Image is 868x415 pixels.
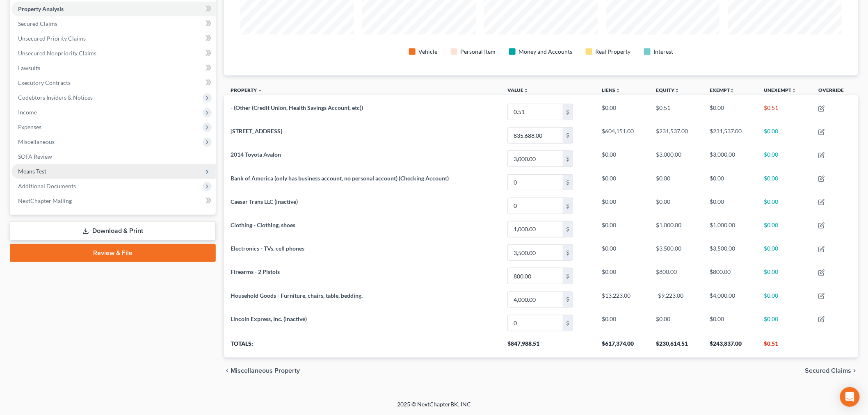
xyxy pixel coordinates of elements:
[224,367,231,374] i: chevron_left
[649,335,704,358] th: $230,614.51
[18,79,71,86] span: Executory Contracts
[501,335,595,358] th: $847,988.51
[231,268,280,275] span: Firearms - 2 Pistols
[704,100,758,123] td: $0.00
[704,124,758,147] td: $231,537.00
[805,367,852,374] span: Secured Claims
[563,104,573,120] div: $
[231,175,449,182] span: Bank of America (only has business account, no personal account) (Checking Account)
[812,82,858,100] th: Override
[507,87,528,93] a: Valueunfold_more
[649,288,704,311] td: -$9,223.00
[508,315,563,331] input: 0.00
[231,292,363,299] span: Household Goods - Furniture, chairs, table, bedding.
[10,244,216,262] a: Review & File
[730,88,735,93] i: unfold_more
[508,268,563,284] input: 0.00
[710,87,735,93] a: Exemptunfold_more
[508,151,563,166] input: 0.00
[704,194,758,217] td: $0.00
[231,128,282,135] span: [STREET_ADDRESS]
[757,217,812,241] td: $0.00
[231,367,300,374] span: Miscellaneous Property
[231,151,281,158] span: 2014 Toyota Avalon
[654,48,674,56] div: Interest
[563,151,573,166] div: $
[649,171,704,194] td: $0.00
[649,194,704,217] td: $0.00
[704,217,758,241] td: $1,000.00
[563,292,573,308] div: $
[704,147,758,171] td: $3,000.00
[18,153,52,160] span: SOFA Review
[764,87,796,93] a: Unexemptunfold_more
[649,147,704,171] td: $3,000.00
[649,100,704,123] td: $0.51
[18,50,96,57] span: Unsecured Nonpriority Claims
[508,128,563,143] input: 0.00
[757,241,812,264] td: $0.00
[595,124,649,147] td: $604,151.00
[18,35,86,42] span: Unsecured Priority Claims
[656,87,679,93] a: Equityunfold_more
[18,138,55,145] span: Miscellaneous
[18,182,76,189] span: Additional Documents
[805,367,858,374] button: Secured Claims chevron_right
[595,147,649,171] td: $0.00
[852,367,858,374] i: chevron_right
[757,124,812,147] td: $0.00
[11,194,216,208] a: NextChapter Mailing
[791,88,796,93] i: unfold_more
[704,171,758,194] td: $0.00
[602,87,620,93] a: Liensunfold_more
[18,109,37,116] span: Income
[757,171,812,194] td: $0.00
[595,311,649,335] td: $0.00
[563,128,573,143] div: $
[11,31,216,46] a: Unsecured Priority Claims
[508,245,563,260] input: 0.00
[231,315,307,322] span: Lincoln Express, Inc. (inactive)
[10,221,216,241] a: Download & Print
[519,48,573,56] div: Money and Accounts
[757,100,812,123] td: $0.51
[649,311,704,335] td: $0.00
[200,400,668,415] div: 2025 © NextChapterBK, INC
[757,147,812,171] td: $0.00
[674,88,679,93] i: unfold_more
[595,241,649,264] td: $0.00
[508,104,563,120] input: 0.00
[563,175,573,190] div: $
[595,265,649,288] td: $0.00
[595,217,649,241] td: $0.00
[18,123,41,130] span: Expenses
[508,175,563,190] input: 0.00
[649,217,704,241] td: $1,000.00
[18,168,46,175] span: Means Test
[224,367,300,374] button: chevron_left Miscellaneous Property
[615,88,620,93] i: unfold_more
[596,48,631,56] div: Real Property
[563,221,573,237] div: $
[231,221,295,228] span: Clothing - Clothing, shoes
[523,88,528,93] i: unfold_more
[11,61,216,75] a: Lawsuits
[595,194,649,217] td: $0.00
[649,265,704,288] td: $800.00
[595,100,649,123] td: $0.00
[18,197,72,204] span: NextChapter Mailing
[649,241,704,264] td: $3,500.00
[595,288,649,311] td: $13,223.00
[224,335,501,358] th: Totals:
[11,149,216,164] a: SOFA Review
[840,387,860,407] div: Open Intercom Messenger
[757,265,812,288] td: $0.00
[563,268,573,284] div: $
[563,315,573,331] div: $
[704,335,758,358] th: $243,837.00
[757,288,812,311] td: $0.00
[11,75,216,90] a: Executory Contracts
[757,194,812,217] td: $0.00
[419,48,438,56] div: Vehicle
[231,87,263,93] a: Property expand_less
